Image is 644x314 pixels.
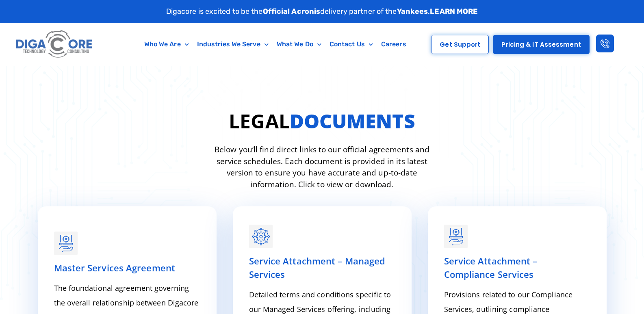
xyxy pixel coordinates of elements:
a: Service Attachment – Compliance Services [444,255,538,280]
a: Master Services Agreement [54,230,78,255]
a: What We Do [273,35,325,54]
a: Pricing & IT Assessment [493,35,589,54]
a: Who We Are [140,35,193,54]
span: Pricing & IT Assessment [501,41,581,48]
a: Master Services Agreement [54,262,176,274]
nav: Menu [129,35,422,54]
a: Contact Us [325,35,377,54]
a: Get Support [431,35,489,54]
a: Industries We Serve [193,35,273,54]
p: Below you’ll find direct links to our official agreements and service schedules. Each document is... [205,144,439,190]
strong: Official Acronis [263,7,321,16]
img: Digacore logo 1 [14,27,95,61]
h2: Legal [30,106,615,136]
a: LEARN MORE [430,7,478,16]
a: Service Attachment – Managed Services [249,255,386,280]
a: Service Attachment – Managed Services [249,223,273,248]
p: Digacore is excited to be the delivery partner of the . [166,6,478,17]
strong: Yankees [397,7,428,16]
a: Careers [377,35,410,54]
strong: Documents [290,108,415,134]
a: Service Attachment – Compliance Services [444,223,468,248]
span: Get Support [440,41,480,48]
